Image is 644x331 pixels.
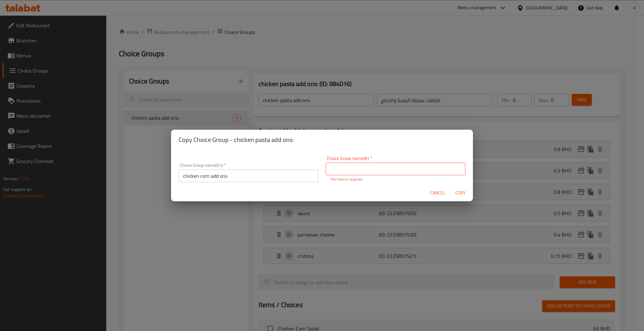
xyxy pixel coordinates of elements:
[453,189,468,197] span: Copy
[430,189,445,197] span: Cancel
[330,176,461,182] p: This field is required
[428,187,448,199] button: Cancel
[450,187,470,199] button: Copy
[179,135,465,145] h2: Copy Choice Group - chicken pasta add ons:
[179,170,318,182] input: Please enter Choice Group name(en)
[326,163,465,175] input: Please enter Choice Group name(ar)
